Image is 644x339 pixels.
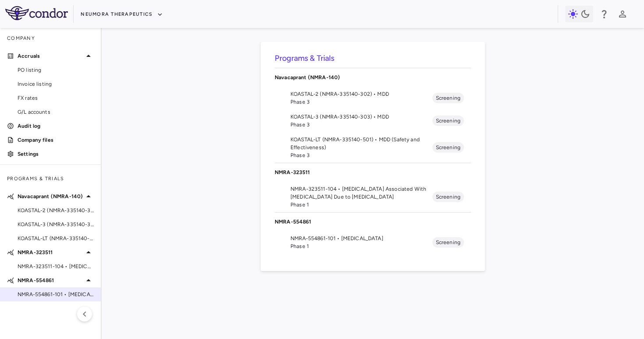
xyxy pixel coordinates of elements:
span: NMRA‐554861‐101 • [MEDICAL_DATA] [18,290,94,298]
span: KOASTAL-2 (NMRA-335140-302) • MDD [290,90,432,98]
span: KOASTAL-3 (NMRA-335140-303) • MDD [18,220,94,228]
p: Accruals [18,52,83,60]
span: NMRA‐554861‐101 • [MEDICAL_DATA] [290,234,432,242]
span: KOASTAL-LT (NMRA-335140-501) • MDD (Safety and Effectiveness) [290,136,432,151]
div: NMRA-323511 [275,163,471,182]
span: FX rates [18,94,94,102]
span: Phase 3 [290,151,432,159]
img: logo-full-SnFGN8VE.png [5,6,68,20]
li: NMRA-323511-104 • [MEDICAL_DATA] Associated With [MEDICAL_DATA] Due to [MEDICAL_DATA]Phase 1Scree... [275,182,471,212]
span: Phase 3 [290,121,432,129]
span: Invoice listing [18,80,94,88]
p: Company files [18,136,94,144]
span: Phase 3 [290,98,432,106]
span: KOASTAL-3 (NMRA-335140-303) • MDD [290,113,432,121]
span: Screening [432,143,464,151]
span: Screening [432,193,464,201]
span: KOASTAL-LT (NMRA-335140-501) • MDD (Safety and Effectiveness) [18,234,94,242]
span: Screening [432,117,464,125]
p: NMRA-554861 [18,276,83,284]
span: NMRA-323511-104 • [MEDICAL_DATA] Associated With [MEDICAL_DATA] Due to [MEDICAL_DATA] [18,262,94,270]
div: NMRA-554861 [275,213,471,231]
span: Phase 1 [290,201,432,209]
div: Navacaprant (NMRA-140) [275,68,471,87]
span: NMRA-323511-104 • [MEDICAL_DATA] Associated With [MEDICAL_DATA] Due to [MEDICAL_DATA] [290,185,432,201]
span: PO listing [18,66,94,74]
span: Phase 1 [290,242,432,250]
span: KOASTAL-2 (NMRA-335140-302) • MDD [18,206,94,214]
span: G/L accounts [18,108,94,116]
span: Screening [432,94,464,102]
li: KOASTAL-LT (NMRA-335140-501) • MDD (Safety and Effectiveness)Phase 3Screening [275,132,471,163]
p: Settings [18,150,94,158]
p: NMRA-323511 [275,168,471,176]
span: Screening [432,238,464,246]
p: NMRA-554861 [275,218,471,226]
h6: Programs & Trials [275,52,471,64]
li: NMRA‐554861‐101 • [MEDICAL_DATA]Phase 1Screening [275,231,471,254]
p: Navacaprant (NMRA-140) [275,73,471,81]
p: Navacaprant (NMRA-140) [18,192,83,200]
li: KOASTAL-3 (NMRA-335140-303) • MDDPhase 3Screening [275,109,471,132]
button: Neumora Therapeutics [81,7,163,21]
p: NMRA-323511 [18,248,83,256]
li: KOASTAL-2 (NMRA-335140-302) • MDDPhase 3Screening [275,87,471,109]
p: Audit log [18,122,94,130]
